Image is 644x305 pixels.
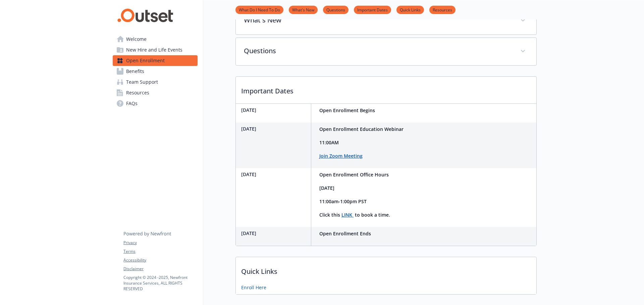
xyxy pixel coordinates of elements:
a: Enroll Here [241,284,266,291]
strong: Open Enrollment Ends [319,230,371,237]
a: LINK [341,212,354,218]
span: Team Support [126,77,158,87]
a: Welcome [113,34,198,45]
a: Terms [123,248,197,254]
a: Disclaimer [123,266,197,272]
a: Important Dates [354,6,391,13]
strong: [DATE] [319,185,334,191]
span: Resources [126,87,149,98]
div: Questions [236,38,536,65]
strong: LINK [341,212,352,218]
span: Open Enrollment [126,55,165,66]
a: FAQs [113,98,198,109]
strong: 11:00AM [319,139,339,146]
strong: Open Enrollment Begins [319,107,375,113]
a: What Do I Need To Do [235,6,283,13]
a: Resources [429,6,455,13]
strong: Open Enrollment Office Hours [319,171,389,178]
a: Questions [323,6,348,13]
a: Quick Links [396,6,424,13]
strong: 11:00am-1:00pm PST [319,198,367,205]
p: [DATE] [241,171,308,178]
span: New Hire and Life Events [126,45,182,55]
div: What's New [236,7,536,34]
p: What's New [244,15,512,25]
p: Copyright © 2024 - 2025 , Newfront Insurance Services, ALL RIGHTS RESERVED [123,275,197,292]
span: Benefits [126,66,144,77]
p: Questions [244,46,512,56]
strong: to book a time. [355,212,390,218]
a: Accessibility [123,257,197,263]
a: Team Support [113,77,198,87]
p: Important Dates [236,77,536,101]
span: FAQs [126,98,138,109]
a: Privacy [123,240,197,246]
a: New Hire and Life Events [113,45,198,55]
a: Open Enrollment [113,55,198,66]
p: [DATE] [241,230,308,237]
a: What's New [289,6,318,13]
p: [DATE] [241,106,308,113]
span: Welcome [126,34,147,45]
p: Quick Links [236,257,536,282]
a: Resources [113,87,198,98]
p: [DATE] [241,125,308,132]
strong: Click this [319,212,340,218]
strong: Open Enrollment Education Webinar [319,126,404,132]
a: Benefits [113,66,198,77]
a: Join Zoom Meeting [319,153,363,159]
